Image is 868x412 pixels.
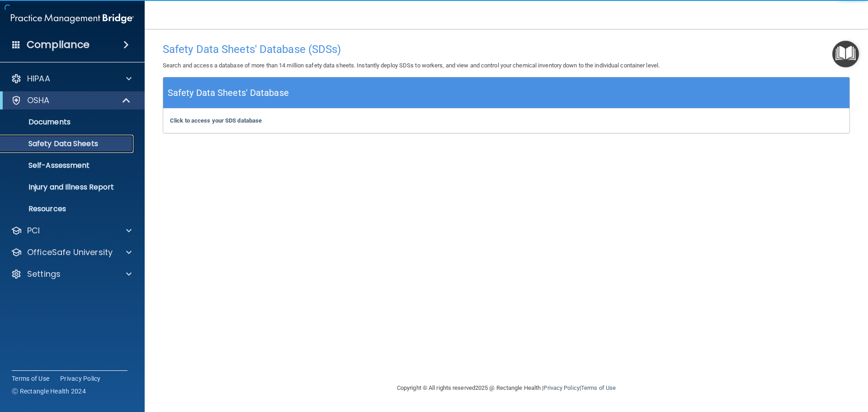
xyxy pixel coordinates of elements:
[170,117,262,124] a: Click to access your SDS database
[27,225,40,236] p: PCI
[27,38,90,51] h4: Compliance
[6,204,129,213] p: Resources
[6,161,129,170] p: Self-Assessment
[27,247,113,258] p: OfficeSafe University
[581,384,616,391] a: Terms of Use
[11,73,132,84] a: HIPAA
[6,139,129,148] p: Safety Data Sheets
[168,85,289,101] h5: Safety Data Sheets' Database
[27,269,61,279] p: Settings
[11,225,132,236] a: PCI
[60,374,101,383] a: Privacy Policy
[11,269,132,279] a: Settings
[11,247,132,258] a: OfficeSafe University
[543,384,579,391] a: Privacy Policy
[163,60,850,71] p: Search and access a database of more than 14 million safety data sheets. Instantly deploy SDSs to...
[6,118,129,127] p: Documents
[12,387,86,396] span: Ⓒ Rectangle Health 2024
[12,374,49,383] a: Terms of Use
[27,95,50,106] p: OSHA
[6,183,129,192] p: Injury and Illness Report
[341,374,671,403] div: Copyright © All rights reserved 2025 @ Rectangle Health | |
[11,95,131,106] a: OSHA
[11,9,134,28] img: PMB logo
[832,41,859,67] button: Open Resource Center
[163,43,850,55] h4: Safety Data Sheets' Database (SDSs)
[27,73,50,84] p: HIPAA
